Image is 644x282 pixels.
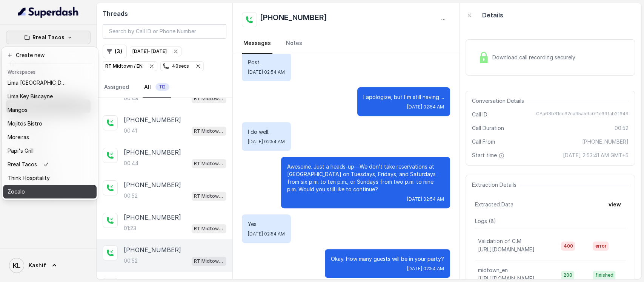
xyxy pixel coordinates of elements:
[8,119,42,128] p: Mojitos Bistro
[8,146,34,155] p: Papi's Grill
[8,105,28,115] p: Mangos
[3,48,97,62] button: Create new
[8,133,29,142] p: Moreiras
[2,47,98,200] div: Rreal Tacos
[8,78,68,87] p: Lima [GEOGRAPHIC_DATA]
[8,160,37,169] p: Rreal Tacos
[3,65,97,77] header: Workspaces
[8,92,53,101] p: Lima Key Biscayne
[8,187,25,196] p: Zocalo
[8,174,50,183] p: Think Hospitality
[32,33,65,42] p: Rreal Tacos
[6,31,91,44] button: Rreal Tacos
